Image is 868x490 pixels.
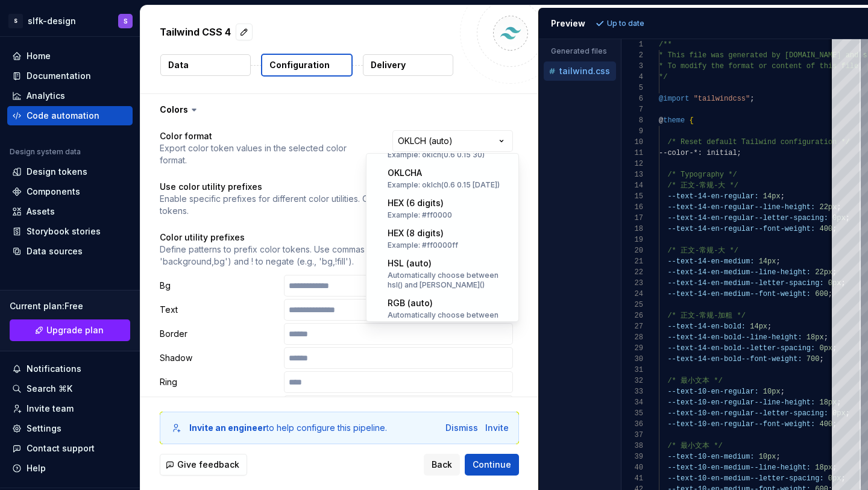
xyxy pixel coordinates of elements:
span: HEX (6 digits) [388,198,444,208]
span: HEX (8 digits) [388,228,444,238]
div: Example: #ff0000ff [388,240,458,250]
span: OKLCHA [388,168,422,178]
div: Example: oklch(0.6 0.15 30) [388,150,485,160]
div: Automatically choose between rgb() and rgba() [388,310,512,330]
div: Example: oklch(0.6 0.15 [DATE]) [388,180,500,190]
span: RGB (auto) [388,298,433,308]
div: Example: #ff0000 [388,210,452,220]
span: HSL (auto) [388,258,432,268]
div: Automatically choose between hsl() and [PERSON_NAME]() [388,271,512,290]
